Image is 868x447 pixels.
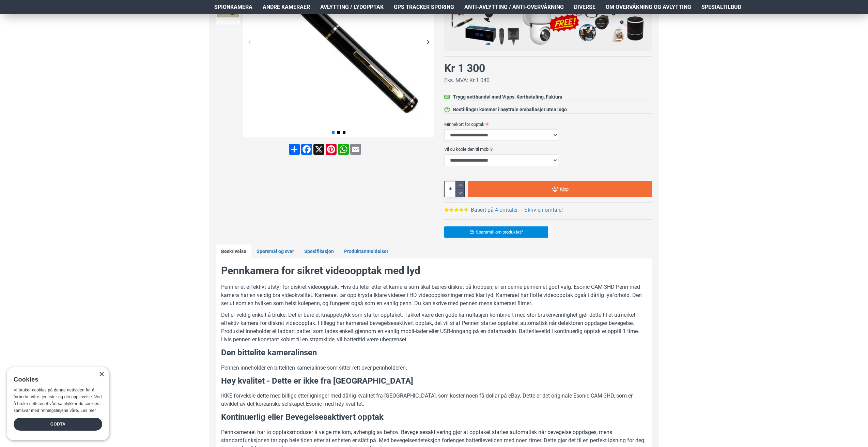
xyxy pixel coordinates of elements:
p: IKKE forveksle dette med billige etterligninger med dårlig kvalitet fra [GEOGRAPHIC_DATA], som ko... [221,392,647,408]
a: X [313,144,325,155]
h3: Kontinuerlig eller Bevegelsesaktivert opptak [221,412,647,423]
a: Produktanmeldelser [339,244,393,259]
a: Share [288,144,300,155]
span: Andre kameraer [263,3,310,11]
span: Go to slide 3 [343,131,345,134]
div: Cookies [14,372,98,387]
a: Beskrivelse [216,244,251,259]
span: GPS Tracker Sporing [394,3,454,11]
a: Skriv en omtale! [524,206,563,214]
a: Pinterest [325,144,337,155]
div: Bestillinger kommer i nøytrale emballasjer uten logo [453,106,567,113]
span: Spionkamera [214,3,252,11]
p: Penn er et effektivt utstyr for diskret videoopptak. Hvis du leter etter et kamera som skal bæres... [221,283,647,308]
span: Avlytting / Lydopptak [320,3,384,11]
span: Diverse [574,3,595,11]
label: Vil du koble den til mobil? [444,144,652,154]
a: Basert på 4 omtaler. [471,206,519,214]
span: Om overvåkning og avlytting [606,3,691,11]
h3: Den bittelite kameralinsen [221,347,647,359]
span: Vi bruker cookies på denne nettsiden for å forbedre våre tjenester og din opplevelse. Ved å bruke... [14,388,102,413]
a: Email [350,144,362,155]
span: Anti-avlytting / Anti-overvåkning [464,3,564,11]
a: Les mer, opens a new window [80,408,96,413]
p: Pennen inneholder en bitteliten kameralinse som sitter rett over pennholderen. [221,364,647,372]
a: WhatsApp [337,144,350,155]
div: Godta [14,418,102,431]
div: Kr 1 300 [444,60,485,76]
label: Minnekort for opptak [444,119,652,130]
a: Facebook [300,144,313,155]
div: Next slide [422,36,434,48]
p: Det er veldig enkelt å bruke. Det er bare et knappetrykk som starter opptaket. Takket være den go... [221,311,647,344]
a: Spørsmål og svar [251,244,299,259]
span: Spesialtilbud [701,3,741,11]
span: Go to slide 1 [332,131,335,134]
span: Kjøp [560,187,569,191]
b: - [521,207,522,213]
div: Trygg netthandel med Vipps, Kortbetaling, Faktura [453,93,562,101]
h2: Pennkamera for sikret videoopptak med lyd [221,264,647,278]
a: Spesifikasjon [299,244,339,259]
div: Close [99,372,104,377]
span: Go to slide 2 [337,131,340,134]
a: Spørsmål om produktet? [444,226,548,238]
div: Previous slide [243,36,255,48]
h3: Høy kvalitet - Dette er ikke fra [GEOGRAPHIC_DATA] [221,375,647,387]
